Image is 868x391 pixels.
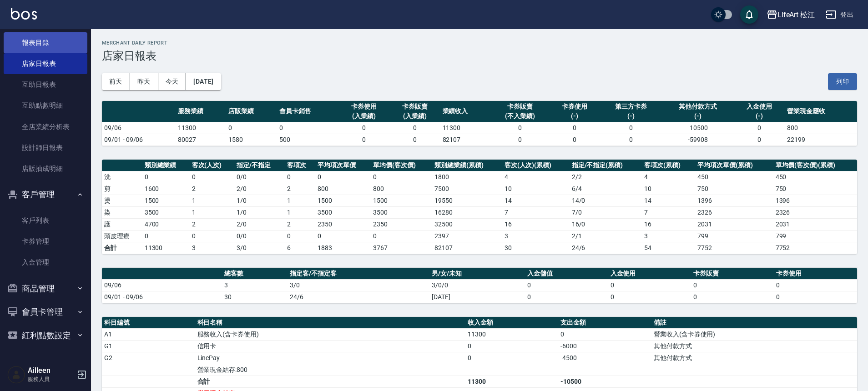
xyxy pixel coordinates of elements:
td: 1 [285,195,316,206]
td: 10 [642,183,695,195]
td: 14 / 0 [570,195,642,206]
td: 營業收入(含卡券使用) [651,328,857,340]
td: 2397 [432,230,502,242]
button: 昨天 [130,73,158,90]
th: 男/女/未知 [429,268,525,280]
td: 1 [285,206,316,218]
a: 全店業績分析表 [4,116,87,137]
td: -10500 [661,122,734,134]
a: 互助日報表 [4,74,87,95]
td: 3767 [371,242,432,254]
th: 收入金額 [465,317,559,329]
td: 2 / 2 [570,171,642,183]
div: 卡券販賣 [493,102,547,111]
td: 0 [389,122,440,134]
a: 互助點數明細 [4,95,87,116]
td: 2 [285,218,316,230]
div: (-) [552,111,598,121]
div: (-) [736,111,782,121]
td: 80027 [176,134,227,145]
td: 800 [785,122,857,134]
div: 卡券販賣 [392,102,438,111]
td: 剪 [102,183,142,195]
th: 指定/不指定 [234,160,284,171]
td: 750 [773,183,857,195]
th: 科目編號 [102,317,195,329]
td: 洗 [102,171,142,183]
td: 7500 [432,183,502,195]
td: 0 [600,122,661,134]
td: 1 [190,206,235,218]
th: 平均項次單價(累積) [695,160,773,171]
h5: Ailleen [28,366,74,375]
td: 30 [222,291,288,303]
td: 0 [371,230,432,242]
td: 11300 [440,122,491,134]
td: -10500 [558,376,651,387]
td: 3 [642,230,695,242]
td: 1500 [142,195,190,206]
th: 指定客/不指定客 [288,268,429,280]
th: 指定/不指定(累積) [570,160,642,171]
td: 1580 [226,134,277,145]
th: 類別總業績(累積) [432,160,502,171]
div: (不入業績) [493,111,547,121]
td: 0 [608,279,691,291]
td: 800 [371,183,432,195]
td: 0 [190,230,235,242]
td: 3/0 [288,279,429,291]
td: 2 / 0 [234,183,284,195]
th: 備註 [651,317,857,329]
button: 商品管理 [4,277,87,301]
table: a dense table [102,268,857,303]
td: 頭皮理療 [102,230,142,242]
td: 09/06 [102,122,176,134]
td: 0 [691,279,774,291]
td: 24/6 [288,291,429,303]
th: 客項次(累積) [642,160,695,171]
img: Logo [11,8,37,20]
button: [DATE] [186,73,221,90]
td: 2350 [371,218,432,230]
td: 0 [338,134,389,145]
th: 入金使用 [608,268,691,280]
td: 1600 [142,183,190,195]
td: 3/0 [234,242,284,254]
td: 4 [502,171,570,183]
td: 16 [642,218,695,230]
td: 14 [502,195,570,206]
td: 2 / 1 [570,230,642,242]
div: 卡券使用 [552,102,598,111]
th: 服務業績 [176,101,227,122]
div: (-) [602,111,659,121]
td: -59908 [661,134,734,145]
td: 1396 [773,195,857,206]
td: 0 [774,291,857,303]
td: 0 [691,291,774,303]
td: 24/6 [570,242,642,254]
td: 10 [502,183,570,195]
a: 店家日報表 [4,53,87,74]
h2: Merchant Daily Report [102,40,857,46]
td: 30 [502,242,570,254]
td: 09/06 [102,279,222,291]
td: 450 [695,171,773,183]
td: 7752 [773,242,857,254]
td: 0 / 0 [234,230,284,242]
td: 450 [773,171,857,183]
th: 單均價(客次價) [371,160,432,171]
td: 82107 [432,242,502,254]
td: 11300 [176,122,227,134]
button: 客戶管理 [4,183,87,206]
td: 3 [222,279,288,291]
td: 0 [734,134,785,145]
td: 4700 [142,218,190,230]
td: 3500 [315,206,371,218]
button: 前天 [102,73,130,90]
td: 6 [285,242,316,254]
a: 入金管理 [4,252,87,273]
td: 0 [550,122,601,134]
td: 0 [550,134,601,145]
td: 0 [608,291,691,303]
td: 7 [502,206,570,218]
